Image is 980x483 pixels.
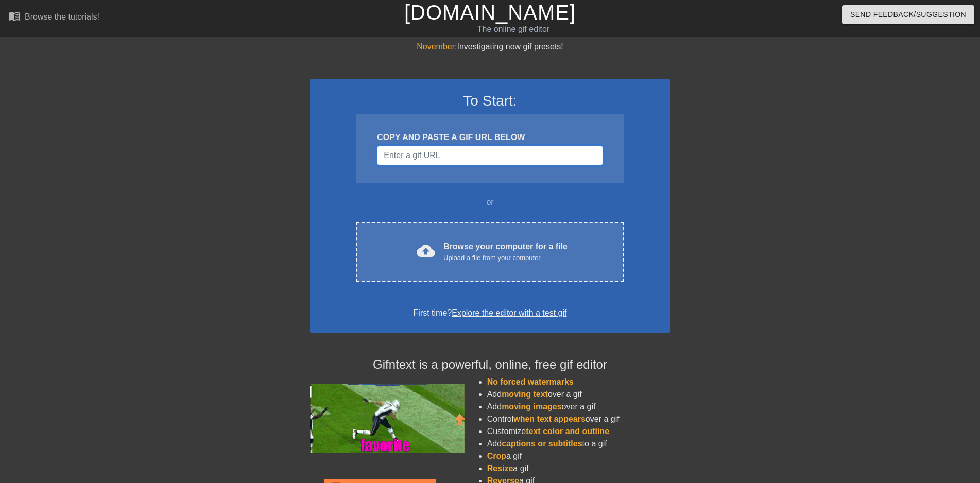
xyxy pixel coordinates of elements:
[502,390,548,399] span: moving text
[487,462,670,475] li: a gif
[452,308,566,317] a: Explore the editor with a test gif
[377,146,603,165] input: Username
[417,42,457,51] span: November:
[487,388,670,401] li: Add over a gif
[487,452,506,460] span: Crop
[487,450,670,462] li: a gif
[377,131,603,144] div: COPY AND PASTE A GIF URL BELOW
[337,196,644,209] div: or
[502,439,582,448] span: captions or subtitles
[332,23,695,36] div: The online gif editor
[487,425,670,438] li: Customize
[487,377,574,386] span: No forced watermarks
[8,10,99,26] a: Browse the tutorials!
[513,415,586,423] span: when text appears
[850,8,966,21] span: Send Feedback/Suggestion
[404,1,576,24] a: [DOMAIN_NAME]
[417,242,435,260] span: cloud_upload
[487,413,670,425] li: Control over a gif
[310,357,670,372] h4: Gifntext is a powerful, online, free gif editor
[487,464,513,473] span: Resize
[443,253,568,263] div: Upload a file from your computer
[443,240,568,263] div: Browse your computer for a file
[487,401,670,413] li: Add over a gif
[487,438,670,450] li: Add to a gif
[323,307,657,319] div: First time?
[323,92,657,110] h3: To Start:
[25,12,99,21] div: Browse the tutorials!
[310,41,670,53] div: Investigating new gif presets!
[8,10,21,22] span: menu_book
[310,384,465,453] img: football_small.gif
[526,427,609,436] span: text color and outline
[502,402,561,411] span: moving images
[842,5,974,24] button: Send Feedback/Suggestion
